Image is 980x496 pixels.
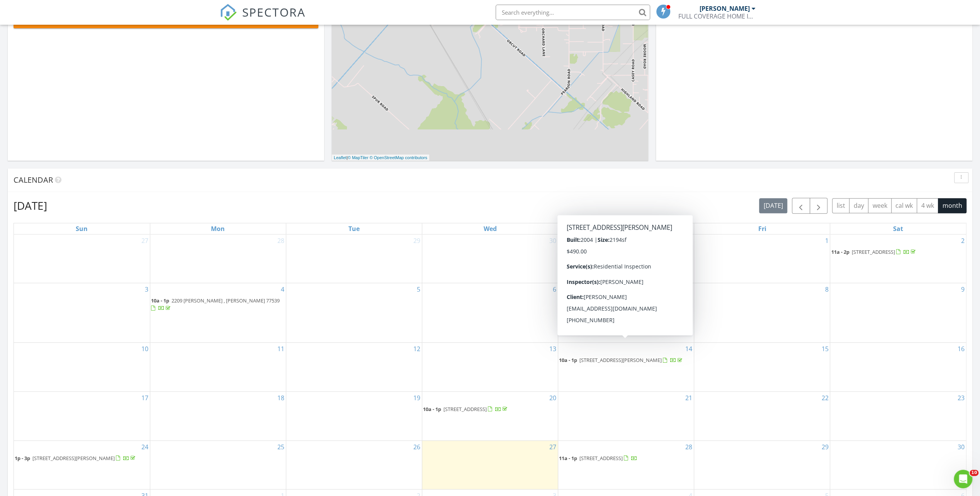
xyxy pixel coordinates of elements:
a: 10a - 1p 2209 [PERSON_NAME] , [PERSON_NAME] 77539 [151,297,280,311]
td: Go to August 18, 2025 [150,391,286,440]
a: Thursday [618,223,634,234]
a: 1p - 3p [STREET_ADDRESS][PERSON_NAME] [15,455,137,462]
a: Tuesday [347,223,361,234]
td: Go to August 3, 2025 [14,283,150,342]
a: Go to July 30, 2025 [548,234,558,247]
td: Go to August 17, 2025 [14,391,150,440]
a: Go to August 3, 2025 [143,283,150,296]
td: Go to July 28, 2025 [150,234,286,283]
a: Saturday [892,223,905,234]
a: Go to August 25, 2025 [276,441,286,453]
a: 11a - 2p [STREET_ADDRESS] [831,248,917,255]
span: 10 [970,470,978,476]
button: Next month [810,198,828,214]
a: 10a - 1p [STREET_ADDRESS] [423,405,557,414]
td: Go to August 19, 2025 [286,391,422,440]
button: month [938,198,966,213]
a: Go to August 29, 2025 [820,441,830,453]
td: Go to August 23, 2025 [830,391,966,440]
img: The Best Home Inspection Software - Spectora [220,4,237,21]
td: Go to August 21, 2025 [558,391,694,440]
button: day [849,198,868,213]
span: 2209 [PERSON_NAME] , [PERSON_NAME] 77539 [172,297,280,304]
input: Search everything... [496,5,650,20]
button: week [868,198,892,213]
button: list [832,198,849,213]
td: Go to August 25, 2025 [150,440,286,489]
a: Go to August 18, 2025 [276,392,286,404]
a: Go to August 7, 2025 [687,283,694,296]
a: Go to August 2, 2025 [960,234,966,247]
div: [PERSON_NAME] [700,5,750,12]
a: Go to August 12, 2025 [412,343,422,355]
td: Go to August 9, 2025 [830,283,966,342]
td: Go to July 30, 2025 [422,234,558,283]
a: Go to August 30, 2025 [956,441,966,453]
span: [STREET_ADDRESS] [443,406,487,413]
td: Go to August 10, 2025 [14,343,150,392]
td: Go to August 14, 2025 [558,343,694,392]
a: Go to August 17, 2025 [140,392,150,404]
a: Go to August 21, 2025 [684,392,694,404]
td: Go to August 6, 2025 [422,283,558,342]
td: Go to August 8, 2025 [694,283,830,342]
span: [STREET_ADDRESS][PERSON_NAME] [579,357,662,364]
a: Monday [209,223,226,234]
a: Go to August 5, 2025 [415,283,422,296]
button: cal wk [891,198,917,213]
a: Wednesday [482,223,498,234]
a: 11a - 1p [STREET_ADDRESS] [559,454,693,463]
td: Go to August 20, 2025 [422,391,558,440]
a: Go to August 28, 2025 [684,441,694,453]
a: Go to August 1, 2025 [823,234,830,247]
a: Go to August 10, 2025 [140,343,150,355]
td: Go to July 29, 2025 [286,234,422,283]
a: Go to August 19, 2025 [412,392,422,404]
a: 1p - 3p [STREET_ADDRESS][PERSON_NAME] [15,454,149,463]
div: | [332,155,429,161]
td: Go to August 29, 2025 [694,440,830,489]
td: Go to August 11, 2025 [150,343,286,392]
td: Go to August 4, 2025 [150,283,286,342]
span: Calendar [14,175,53,185]
button: 4 wk [917,198,938,213]
a: © OpenStreetMap contributors [370,155,427,160]
span: 11a - 2p [831,248,849,255]
h2: [DATE] [14,198,47,213]
span: [STREET_ADDRESS] [851,248,895,255]
td: Go to August 12, 2025 [286,343,422,392]
a: Go to August 16, 2025 [956,343,966,355]
a: Friday [756,223,768,234]
td: Go to August 28, 2025 [558,440,694,489]
a: Go to July 27, 2025 [140,234,150,247]
a: Go to August 4, 2025 [279,283,286,296]
a: Go to August 9, 2025 [960,283,966,296]
span: 10a - 1p [151,297,169,304]
a: Go to July 28, 2025 [276,234,286,247]
span: [STREET_ADDRESS] [579,455,623,462]
a: Go to August 27, 2025 [548,441,558,453]
td: Go to July 31, 2025 [558,234,694,283]
div: FULL COVERAGE HOME INSPECTIONS [678,12,756,20]
a: Go to August 14, 2025 [684,343,694,355]
a: 11a - 1p [STREET_ADDRESS] [559,455,637,462]
td: Go to August 5, 2025 [286,283,422,342]
a: Go to August 24, 2025 [140,441,150,453]
a: Go to August 23, 2025 [956,392,966,404]
a: Go to July 29, 2025 [412,234,422,247]
a: Go to July 31, 2025 [684,234,694,247]
span: 10a - 1p [559,357,577,364]
span: 1p - 3p [15,455,30,462]
td: Go to August 26, 2025 [286,440,422,489]
td: Go to August 7, 2025 [558,283,694,342]
a: 11a - 2p [STREET_ADDRESS] [831,248,965,257]
a: Go to August 20, 2025 [548,392,558,404]
td: Go to August 16, 2025 [830,343,966,392]
td: Go to August 13, 2025 [422,343,558,392]
a: 10a - 1p [STREET_ADDRESS] [423,406,509,413]
span: 11a - 1p [559,455,577,462]
a: Leaflet [334,155,346,160]
td: Go to July 27, 2025 [14,234,150,283]
td: Go to August 22, 2025 [694,391,830,440]
button: Previous month [792,198,810,214]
